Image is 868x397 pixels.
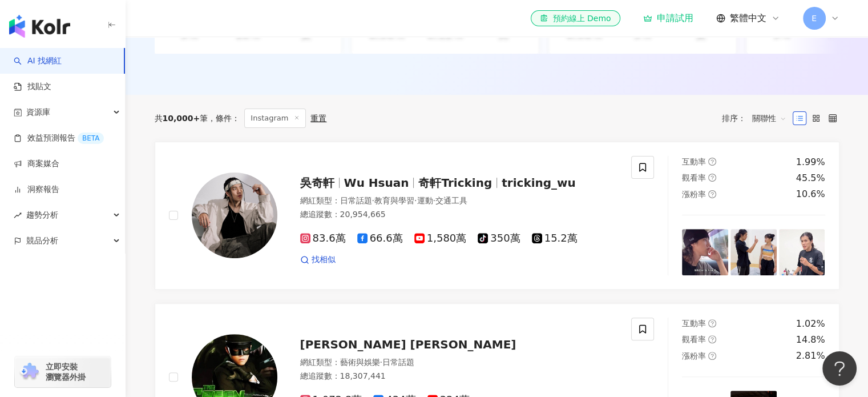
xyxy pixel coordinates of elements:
div: 10.6% [796,188,825,200]
span: 互動率 [682,157,706,166]
img: chrome extension [18,363,41,381]
img: post-image [730,229,777,275]
span: 互動率 [682,319,706,328]
a: 預約線上 Demo [531,10,620,26]
span: 藝術與娛樂 [340,358,380,367]
span: 資源庫 [26,99,50,125]
div: 45.5% [796,172,825,185]
span: 找相似 [312,254,336,266]
span: question-circle [708,158,716,166]
img: post-image [682,229,728,275]
img: logo [9,15,70,38]
div: 重置 [310,114,326,123]
div: 總追蹤數 ： 20,954,665 [300,209,618,220]
span: 繁體中文 [730,12,766,25]
span: 運動 [417,196,433,205]
span: · [414,196,417,205]
span: 觀看率 [682,173,706,182]
span: question-circle [708,190,716,198]
span: 條件 ： [208,114,240,123]
span: 關聯性 [752,109,786,127]
span: Instagram [244,109,306,128]
a: 申請試用 [643,13,693,24]
span: 15.2萬 [532,232,578,244]
span: 交通工具 [435,196,467,205]
div: 2.81% [796,350,825,362]
span: · [372,196,374,205]
a: 找貼文 [14,81,51,93]
span: Wu Hsuan [344,176,409,190]
a: 商案媒合 [14,158,59,170]
span: 教育與學習 [374,196,414,205]
span: question-circle [708,352,716,360]
span: 奇軒Tricking [418,176,492,190]
span: 漲粉率 [682,190,706,199]
span: 66.6萬 [357,232,403,244]
span: tricking_wu [502,176,576,190]
span: 日常話題 [382,358,414,367]
a: searchAI 找網紅 [14,55,62,67]
div: 1.02% [796,318,825,330]
div: 網紅類型 ： [300,357,618,368]
span: 83.6萬 [300,232,346,244]
span: 觀看率 [682,335,706,344]
iframe: Help Scout Beacon - Open [822,351,857,386]
div: 預約線上 Demo [540,13,611,24]
a: chrome extension立即安裝 瀏覽器外掛 [15,356,111,387]
span: 10,000+ [163,114,200,123]
div: 排序： [722,109,793,127]
div: 網紅類型 ： [300,195,618,207]
a: 洞察報告 [14,184,59,195]
a: 找相似 [300,254,336,266]
a: 效益預測報告BETA [14,133,104,144]
span: 1,580萬 [414,232,467,244]
div: 1.99% [796,156,825,169]
span: 350萬 [478,232,520,244]
span: [PERSON_NAME] [PERSON_NAME] [300,338,516,351]
img: post-image [779,229,825,275]
span: 吳奇軒 [300,176,334,190]
span: 立即安裝 瀏覽器外掛 [46,362,86,382]
span: question-circle [708,335,716,343]
div: 共 筆 [155,114,208,123]
span: · [433,196,435,205]
span: 漲粉率 [682,351,706,360]
img: KOL Avatar [192,173,277,258]
span: 競品分析 [26,228,58,254]
a: KOL Avatar吳奇軒Wu Hsuan奇軒Trickingtricking_wu網紅類型：日常話題·教育與學習·運動·交通工具總追蹤數：20,954,66583.6萬66.6萬1,580萬3... [155,142,839,290]
span: question-circle [708,174,716,182]
span: · [380,358,382,367]
span: 日常話題 [340,196,372,205]
span: E [812,12,817,25]
div: 14.8% [796,334,825,346]
div: 總追蹤數 ： 18,307,441 [300,371,618,382]
span: question-circle [708,319,716,327]
span: rise [14,211,22,219]
span: 趨勢分析 [26,202,58,228]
